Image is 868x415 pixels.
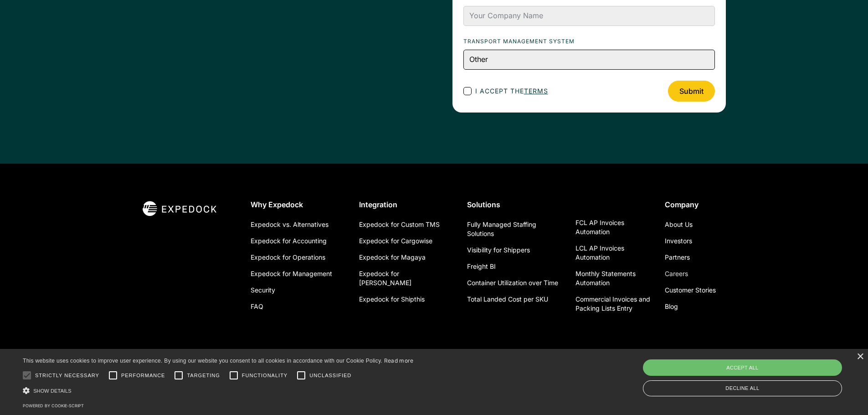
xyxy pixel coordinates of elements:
input: Your Company Name [463,6,715,26]
a: Monthly Statements Automation [575,266,650,291]
a: Expedock for Accounting [251,233,327,249]
span: This website uses cookies to improve user experience. By using our website you consent to all coo... [23,358,382,364]
a: Visibility for Shippers [467,242,530,258]
a: Freight BI [467,258,496,275]
span: Performance [121,372,165,379]
a: terms [524,87,548,95]
a: Read more [384,357,414,364]
span: Targeting [187,372,220,379]
a: Fully Managed Staffing Solutions [467,216,561,242]
a: Expedock for Management [251,266,332,282]
div: Solutions [467,200,561,209]
input: Submit [668,81,715,102]
a: Expedock for Cargowise [359,233,432,249]
a: Container Utilization over Time [467,275,558,291]
div: Company [665,200,726,209]
iframe: Chat Widget [716,317,868,415]
a: FCL AP Invoices Automation [575,215,650,240]
label: Transport Management System [463,37,715,46]
a: Customer Stories [665,282,716,298]
a: Partners [665,249,690,266]
a: Expedock for Operations [251,249,325,266]
div: Accept all [643,359,842,376]
span: I accept the [475,86,548,96]
a: Expedock for Shipthis [359,291,425,307]
a: LCL AP Invoices Automation [575,240,650,266]
div: Show details [23,386,414,395]
a: Careers [665,266,688,282]
a: Commercial Invoices and Packing Lists Entry [575,291,650,317]
span: Show details [33,388,72,394]
div: Decline all [643,380,842,396]
a: Blog [665,298,678,315]
span: Strictly necessary [35,372,99,379]
a: Expedock for Magaya [359,249,426,266]
a: Security [251,282,275,298]
div: Why Expedock [251,200,344,209]
a: Expedock for Custom TMS [359,216,440,233]
span: Functionality [242,372,288,379]
a: Total Landed Cost per SKU [467,291,548,307]
a: About Us [665,216,693,233]
a: Expedock vs. Alternatives [251,216,329,233]
div: Integration [359,200,453,209]
a: Powered by cookie-script [23,403,84,408]
a: FAQ [251,298,263,315]
a: Expedock for [PERSON_NAME] [359,266,453,291]
a: Investors [665,233,692,249]
span: Unclassified [309,372,351,379]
